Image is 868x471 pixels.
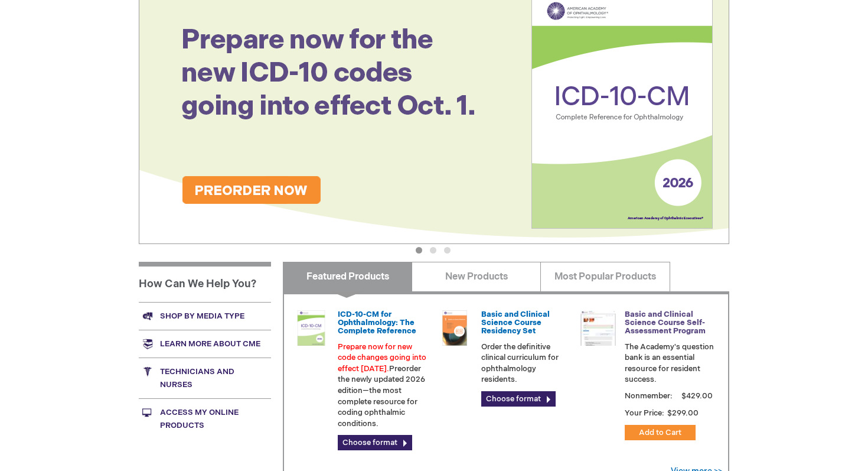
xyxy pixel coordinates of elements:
[444,247,451,254] button: 3 of 3
[412,262,541,291] a: New Products
[139,330,271,358] a: Learn more about CME
[481,342,571,385] p: Order the definitive clinical curriculum for ophthalmology residents.
[625,408,664,418] strong: Your Price:
[338,310,416,336] a: ICD-10-CM for Ophthalmology: The Complete Reference
[139,302,271,330] a: Shop by media type
[139,398,271,439] a: Access My Online Products
[283,262,412,291] a: Featured Products
[416,247,422,254] button: 1 of 3
[338,342,426,373] font: Prepare now for new code changes going into effect [DATE].
[625,310,706,336] a: Basic and Clinical Science Course Self-Assessment Program
[293,310,329,346] img: 0120008u_42.png
[430,247,436,254] button: 2 of 3
[481,391,556,407] a: Choose format
[139,358,271,398] a: Technicians and nurses
[625,342,714,385] p: The Academy's question bank is an essential resource for resident success.
[437,310,472,346] img: 02850963u_47.png
[338,342,428,430] p: Preorder the newly updated 2026 edition—the most complete resource for coding ophthalmic conditions.
[666,408,700,418] span: $299.00
[540,262,670,291] a: Most Popular Products
[639,428,681,437] span: Add to Cart
[580,310,616,346] img: bcscself_20.jpg
[481,310,550,336] a: Basic and Clinical Science Course Residency Set
[625,425,696,440] button: Add to Cart
[680,391,714,401] span: $429.00
[625,389,673,404] strong: Nonmember:
[139,262,271,302] h1: How Can We Help You?
[338,435,412,450] a: Choose format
